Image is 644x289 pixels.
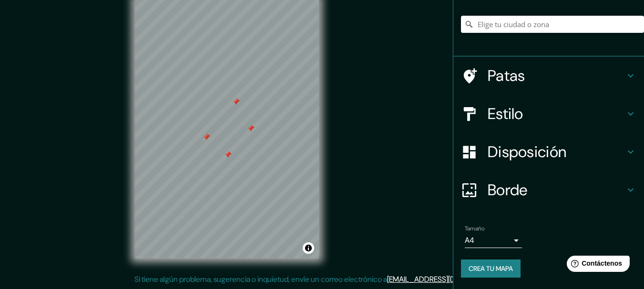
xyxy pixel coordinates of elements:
font: Borde [488,180,528,200]
font: Crea tu mapa [469,264,513,273]
a: [EMAIL_ADDRESS][DOMAIN_NAME] [387,274,505,284]
font: Si tiene algún problema, sugerencia o inquietud, envíe un correo electrónico a [134,274,387,284]
font: Disposición [488,142,566,162]
iframe: Lanzador de widgets de ayuda [559,252,634,279]
div: Borde [453,171,644,209]
font: Patas [488,66,525,86]
font: A4 [465,235,474,245]
div: Estilo [453,95,644,133]
button: Activar o desactivar atribución [303,242,314,254]
button: Crea tu mapa [461,259,521,278]
font: Estilo [488,104,523,124]
div: Patas [453,57,644,95]
input: Elige tu ciudad o zona [461,16,644,33]
font: Tamaño [465,225,484,232]
div: A4 [465,233,522,248]
div: Disposición [453,133,644,171]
